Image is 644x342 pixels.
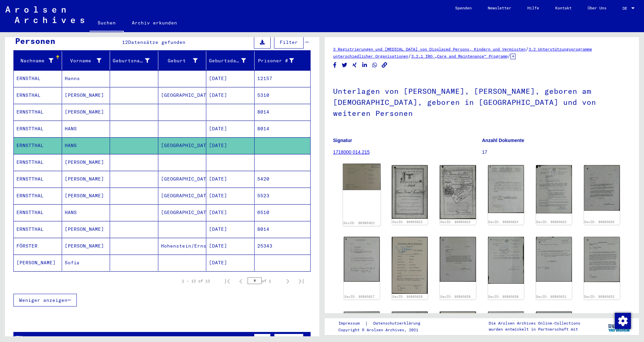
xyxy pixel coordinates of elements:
[62,188,110,204] mat-cell: [PERSON_NAME]
[206,255,255,271] mat-cell: [DATE]
[294,274,308,288] button: Last page
[440,237,476,282] img: 001.jpg
[488,295,519,298] a: DocID: 80965030
[19,297,67,303] span: Weniger anzeigen
[206,221,255,237] mat-cell: [DATE]
[392,237,428,294] img: 001.jpg
[526,46,529,52] span: /
[280,39,298,45] span: Filter
[110,51,158,70] mat-header-cell: Geburtsname
[623,6,630,11] span: DE
[14,70,62,87] mat-cell: ERNSTHAL
[128,39,185,45] span: Datensätze gefunden
[209,57,246,64] div: Geburtsdatum
[331,61,338,69] button: Share on Facebook
[5,6,84,23] img: Arolsen_neg.svg
[65,57,102,64] div: Vorname
[161,55,206,66] div: Geburt‏
[62,70,110,87] mat-cell: Hanns
[158,204,207,221] mat-cell: [GEOGRAPHIC_DATA]
[255,51,311,70] mat-header-cell: Prisoner #
[584,295,614,298] a: DocID: 80965032
[124,15,185,31] a: Archiv erkunden
[62,137,110,154] mat-cell: HANS
[489,320,580,326] p: Die Arolsen Archives Online-Collections
[62,204,110,221] mat-cell: HANS
[161,57,198,64] div: Geburt‏
[257,55,303,66] div: Prisoner #
[14,104,62,120] mat-cell: ERNSTTHAL
[536,237,572,282] img: 001.jpg
[381,61,388,69] button: Copy link
[341,61,348,69] button: Share on Twitter
[536,295,567,298] a: DocID: 80965031
[182,278,210,284] div: 1 – 12 of 12
[14,154,62,170] mat-cell: ERNSTTHAL
[343,164,381,190] img: 001.jpg
[255,238,311,254] mat-cell: 25343
[255,87,311,104] mat-cell: 5310
[333,76,631,127] h1: Unterlagen von [PERSON_NAME], [PERSON_NAME], geboren am [DEMOGRAPHIC_DATA], geboren in [GEOGRAPHI...
[482,138,524,143] b: Anzahl Dokumente
[221,274,234,288] button: First page
[90,15,124,32] a: Suchen
[62,121,110,137] mat-cell: HANS
[234,274,248,288] button: Previous page
[507,53,511,59] span: /
[158,171,207,187] mat-cell: [GEOGRAPHIC_DATA]
[489,326,580,332] p: wurden entwickelt in Partnerschaft mit
[255,70,311,87] mat-cell: 12157
[333,138,352,143] b: Signatur
[14,171,62,187] mat-cell: ERNSTTHAL
[255,121,311,137] mat-cell: 8014
[14,221,62,237] mat-cell: ERNSTTHAL
[344,237,380,282] img: 001.jpg
[536,165,572,213] img: 001.jpg
[333,149,370,155] a: 1718000 014.215
[488,165,524,213] img: 001.jpg
[158,87,207,104] mat-cell: [GEOGRAPHIC_DATA]
[14,137,62,154] mat-cell: ERNSTTHAL
[62,154,110,170] mat-cell: [PERSON_NAME]
[62,255,110,271] mat-cell: Sofia
[344,295,375,298] a: DocID: 80965027
[14,188,62,204] mat-cell: ERNSTTHAL
[255,204,311,221] mat-cell: 6510
[411,54,507,59] a: 3.2.1 IRO „Care and Maintenance“ Programm
[15,35,55,47] div: Personen
[158,137,207,154] mat-cell: [GEOGRAPHIC_DATA]
[255,221,311,237] mat-cell: 8014
[368,320,428,327] a: Datenschutzerklärung
[13,294,77,306] button: Weniger anzeigen
[333,47,526,52] a: 3 Registrierungen und [MEDICAL_DATA] von Displaced Persons, Kindern und Vermissten
[206,188,255,204] mat-cell: [DATE]
[440,165,476,219] img: 001.jpg
[62,87,110,104] mat-cell: [PERSON_NAME]
[338,327,428,333] p: Copyright © Arolsen Archives, 2021
[62,51,110,70] mat-header-cell: Vorname
[65,55,110,66] div: Vorname
[206,137,255,154] mat-cell: [DATE]
[607,318,632,335] img: yv_logo.png
[408,53,411,59] span: /
[255,188,311,204] mat-cell: 5523
[281,274,294,288] button: Next page
[158,188,207,204] mat-cell: [GEOGRAPHIC_DATA]
[209,55,254,66] div: Geburtsdatum
[338,320,365,327] a: Impressum
[14,51,62,70] mat-header-cell: Nachname
[14,238,62,254] mat-cell: FÖRSTER
[361,61,368,69] button: Share on LinkedIn
[16,57,53,64] div: Nachname
[488,220,519,224] a: DocID: 80965024
[274,36,304,49] button: Filter
[62,171,110,187] mat-cell: [PERSON_NAME]
[584,220,614,224] a: DocID: 80965026
[343,221,375,225] a: DocID: 80965021
[338,320,428,327] div: |
[255,171,311,187] mat-cell: 5420
[482,149,631,156] p: 17
[16,55,62,66] div: Nachname
[113,55,158,66] div: Geburtsname
[14,87,62,104] mat-cell: ERNSTHAL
